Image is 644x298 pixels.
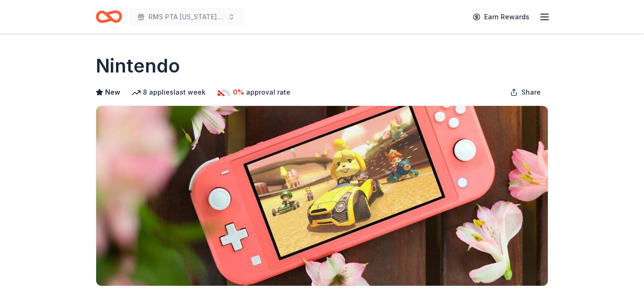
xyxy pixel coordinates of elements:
[96,106,548,286] img: Image for Nintendo
[246,87,290,98] span: approval rate
[467,8,535,25] a: Earn Rewards
[96,53,180,79] h1: Nintendo
[130,8,243,26] button: RMS PTA [US_STATE] Derby Tricky Tray
[521,87,541,98] span: Share
[132,87,206,98] div: 8 applies last week
[233,87,244,98] span: 0%
[503,83,548,102] button: Share
[105,87,120,98] span: New
[149,11,224,23] span: RMS PTA [US_STATE] Derby Tricky Tray
[96,6,122,28] a: Home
